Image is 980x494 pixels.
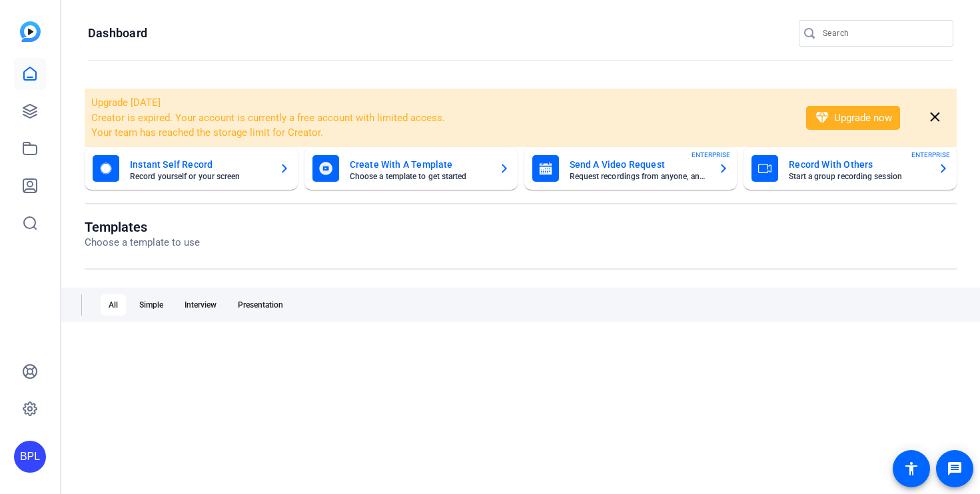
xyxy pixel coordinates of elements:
span: ENTERPRISE [692,150,730,160]
button: Send A Video RequestRequest recordings from anyone, anywhereENTERPRISE [524,147,737,190]
mat-icon: accessibility [903,461,919,477]
input: Search [823,25,943,41]
span: Upgrade [DATE] [91,97,161,109]
h1: Dashboard [88,25,147,41]
div: Interview [177,294,225,316]
button: Instant Self RecordRecord yourself or your screen [85,147,298,190]
p: Choose a template to use [85,235,200,250]
div: Simple [131,294,171,316]
img: blue-gradient.svg [20,21,41,42]
mat-card-title: Instant Self Record [130,156,268,172]
mat-card-title: Create With A Template [350,156,488,172]
mat-card-subtitle: Request recordings from anyone, anywhere [570,172,708,180]
div: Presentation [230,294,291,316]
div: BPL [14,441,46,473]
h1: Templates [85,219,200,235]
mat-card-title: Record With Others [789,156,927,172]
mat-card-subtitle: Record yourself or your screen [130,172,268,180]
mat-card-subtitle: Start a group recording session [789,172,927,180]
mat-icon: diamond [814,110,830,126]
button: Create With A TemplateChoose a template to get started [304,147,518,190]
mat-card-title: Send A Video Request [570,156,708,172]
li: Your team has reached the storage limit for Creator. [91,125,789,140]
div: All [101,294,126,316]
button: Record With OthersStart a group recording sessionENTERPRISE [743,147,957,190]
mat-icon: close [927,109,943,126]
li: Creator is expired. Your account is currently a free account with limited access. [91,111,789,126]
mat-card-subtitle: Choose a template to get started [350,172,488,180]
span: ENTERPRISE [911,150,950,160]
mat-icon: message [947,461,963,477]
button: Upgrade now [806,106,900,130]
